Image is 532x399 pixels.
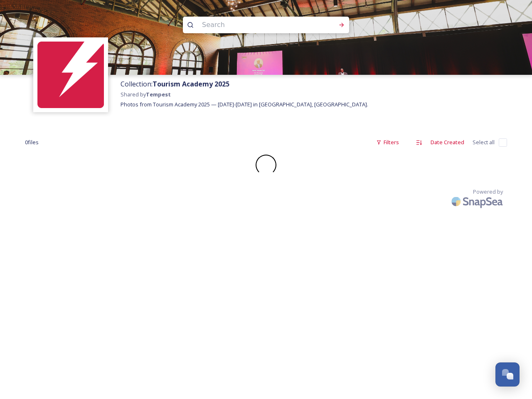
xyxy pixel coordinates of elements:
strong: Tempest [146,91,171,98]
img: SnapSea Logo [449,192,507,211]
input: Search [198,16,312,34]
span: Powered by [473,188,503,196]
strong: Tourism Academy 2025 [153,79,229,89]
button: Open Chat [495,362,520,387]
span: 0 file s [25,138,39,146]
div: Filters [372,134,403,150]
img: tempest-red-icon-rounded.png [37,42,104,108]
span: Collection: [121,79,229,89]
span: Select all [473,138,495,146]
span: Photos from Tourism Academy 2025 — [DATE]-[DATE] in [GEOGRAPHIC_DATA], [GEOGRAPHIC_DATA]. [121,101,368,108]
span: Shared by [121,91,171,98]
div: Date Created [426,134,468,150]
